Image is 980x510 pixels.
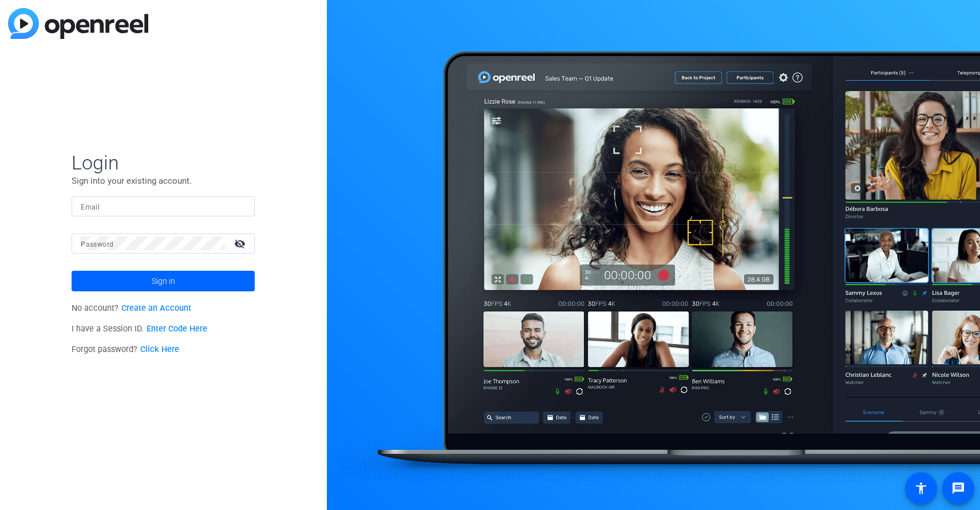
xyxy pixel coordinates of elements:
[951,481,965,495] mat-icon: message
[72,303,191,313] span: No account?
[81,203,100,211] mat-label: Email
[72,324,207,334] span: I have a Session ID.
[81,240,113,248] mat-label: Password
[140,345,179,354] a: Click Here
[147,324,207,334] a: Enter Code Here
[121,303,191,313] a: Create an Account
[72,271,255,291] button: Sign in
[72,175,255,187] p: Sign into your existing account.
[914,481,928,495] mat-icon: accessibility
[72,151,255,175] span: Login
[81,199,246,213] input: Enter Email Address
[227,235,255,252] mat-icon: visibility_off
[152,267,175,295] span: Sign in
[8,8,148,39] img: blue-gradient.svg
[72,345,179,354] span: Forgot password?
